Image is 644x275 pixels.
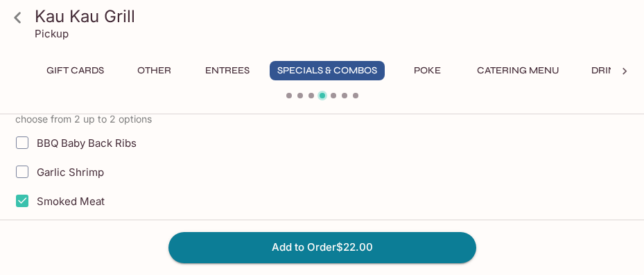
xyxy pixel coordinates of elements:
button: Other [123,61,185,80]
p: choose from 2 up to 2 options [15,114,629,125]
button: Gift Cards [39,61,112,80]
button: Add to Order$22.00 [168,232,476,263]
h3: Kau Kau Grill [35,6,633,27]
button: Drinks [578,61,641,80]
button: Poke [396,61,458,80]
span: Smoked Meat [37,195,105,208]
button: Catering Menu [469,61,567,80]
p: Pickup [35,27,69,40]
span: BBQ Baby Back Ribs [37,136,137,150]
button: Entrees [196,61,259,80]
button: Specials & Combos [270,61,385,80]
span: Garlic Shrimp [37,166,104,179]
